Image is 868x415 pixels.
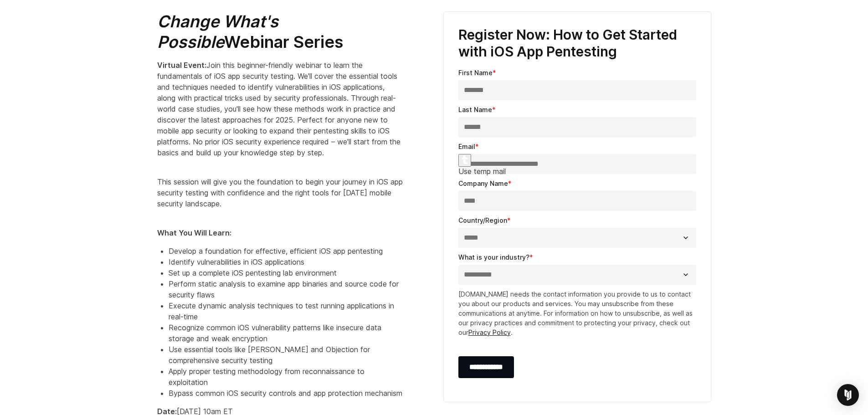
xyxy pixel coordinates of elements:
[837,384,859,406] div: Open Intercom Messenger
[458,106,492,113] span: Last Name
[169,278,403,300] li: Perform static analysis to examine app binaries and source code for security flaws
[169,246,403,256] li: Develop a foundation for effective, efficient iOS app pentesting
[468,328,511,336] a: Privacy Policy
[458,69,493,77] span: First Name
[458,26,696,61] h3: Register Now: How to Get Started with iOS App Pentesting
[458,179,508,187] span: Company Name
[169,344,403,366] li: Use essential tools like [PERSON_NAME] and Objection for comprehensive security testing
[458,143,475,150] span: Email
[169,267,403,278] li: Set up a complete iOS pentesting lab environment
[157,11,403,52] h2: Webinar Series
[169,388,403,399] li: Bypass common iOS security controls and app protection mechanism
[458,289,696,337] p: [DOMAIN_NAME] needs the contact information you provide to us to contact you about our products a...
[157,177,403,208] span: This session will give you the foundation to begin your journey in iOS app security testing with ...
[169,300,403,322] li: Execute dynamic analysis techniques to test running applications in real-time
[157,61,206,70] strong: Virtual Event:
[458,216,507,224] span: Country/Region
[157,61,401,157] span: Join this beginner-friendly webinar to learn the fundamentals of iOS app security testing. We'll ...
[157,11,278,52] em: Change What's Possible
[157,228,231,237] strong: What You Will Learn:
[458,253,529,261] span: What is your industry?
[169,366,403,388] li: Apply proper testing methodology from reconnaissance to exploitation
[169,256,403,267] li: Identify vulnerabilities in iOS applications
[169,322,403,344] li: Recognize common iOS vulnerability patterns like insecure data storage and weak encryption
